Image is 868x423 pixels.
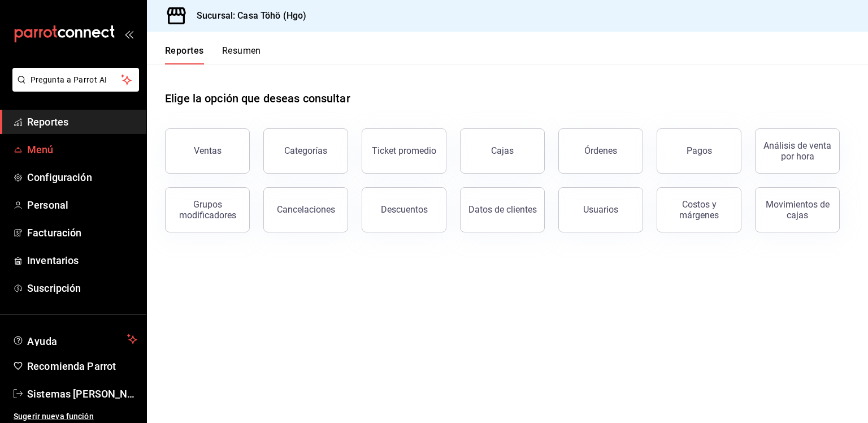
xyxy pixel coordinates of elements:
button: Grupos modificadores [165,187,250,232]
div: Descuentos [381,204,428,215]
button: Movimientos de cajas [755,187,840,232]
button: Reportes [165,45,204,64]
div: Ventas [194,145,222,156]
div: Cancelaciones [277,204,335,215]
button: Resumen [222,45,261,64]
button: Órdenes [558,128,643,174]
div: navigation tabs [165,45,261,64]
div: Categorías [284,145,327,156]
span: Inventarios [27,253,137,268]
button: Categorías [263,128,348,174]
span: Sugerir nueva función [14,411,137,422]
button: Cancelaciones [263,187,348,232]
span: Recomienda Parrot [27,359,137,374]
button: Pregunta a Parrot AI [12,68,139,92]
button: Ventas [165,128,250,174]
a: Cajas [460,128,545,174]
button: Descuentos [362,187,446,232]
span: Suscripción [27,280,137,296]
div: Órdenes [584,145,617,156]
span: Reportes [27,114,137,130]
div: Datos de clientes [468,204,537,215]
button: Ticket promedio [362,128,446,174]
div: Ticket promedio [372,145,436,156]
span: Personal [27,197,137,213]
div: Usuarios [583,204,618,215]
button: Datos de clientes [460,187,545,232]
span: Sistemas [PERSON_NAME] [27,386,137,402]
div: Movimientos de cajas [762,199,832,221]
span: Pregunta a Parrot AI [31,74,121,86]
button: Pagos [657,128,741,174]
div: Costos y márgenes [664,199,734,221]
div: Análisis de venta por hora [762,140,832,162]
button: open_drawer_menu [124,29,133,38]
button: Costos y márgenes [657,187,741,232]
button: Análisis de venta por hora [755,128,840,174]
button: Usuarios [558,187,643,232]
a: Pregunta a Parrot AI [8,82,139,94]
span: Ayuda [27,333,123,346]
div: Cajas [491,144,514,158]
span: Configuración [27,170,137,185]
div: Pagos [687,145,712,156]
span: Menú [27,142,137,157]
h1: Elige la opción que deseas consultar [165,90,350,107]
span: Facturación [27,225,137,240]
h3: Sucursal: Casa Töhö (Hgo) [188,9,306,23]
div: Grupos modificadores [172,199,242,221]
